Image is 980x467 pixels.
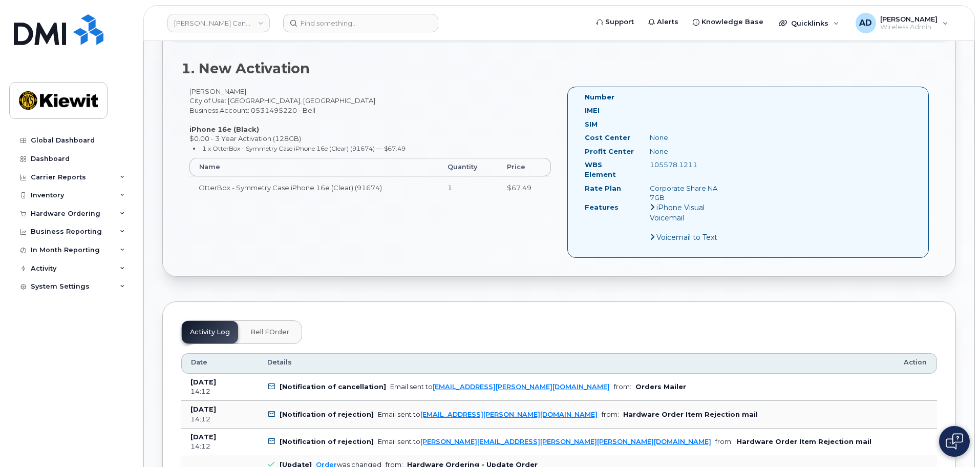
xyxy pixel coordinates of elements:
span: Quicklinks [791,19,828,27]
span: iPhone Visual Voicemail [650,203,705,222]
div: Corporate Share NA 7GB [642,184,733,202]
span: Wireless Admin [880,23,938,31]
span: Details [267,358,292,367]
a: [EMAIL_ADDRESS][PERSON_NAME][DOMAIN_NAME] [433,383,610,391]
a: Support [589,12,641,32]
span: from: [602,411,619,418]
b: Hardware Order Item Rejection mail [737,438,871,445]
div: Email sent to [390,383,610,391]
a: Alerts [641,12,686,32]
b: [DATE] [190,433,216,441]
span: from: [614,383,631,391]
div: Email sent to [378,438,711,445]
b: [Notification of rejection] [280,438,374,445]
td: $67.49 [498,176,551,199]
label: Number [585,92,614,102]
span: AD [859,17,872,29]
label: Profit Center [585,147,634,156]
div: None [642,147,733,156]
span: Support [605,17,634,27]
div: Anup Dondeti [848,13,955,33]
div: 14:12 [190,387,249,396]
label: Cost Center [585,133,630,143]
td: 1 [438,176,498,199]
th: Quantity [438,158,498,176]
b: [DATE] [190,405,216,413]
label: SIM [585,119,598,129]
a: Kiewit Canada Inc [167,14,270,32]
span: Date [191,358,207,367]
span: from: [715,438,733,445]
b: Orders Mailer [635,383,686,391]
td: OtterBox - Symmetry Case iPhone 16e (Clear) (91674) [189,176,438,199]
th: Name [189,158,438,176]
b: [Notification of cancellation] [280,383,386,391]
span: Alerts [657,17,678,27]
div: Email sent to [378,411,598,418]
div: None [642,133,733,143]
a: [EMAIL_ADDRESS][PERSON_NAME][DOMAIN_NAME] [420,411,598,418]
a: Knowledge Base [686,12,771,32]
label: IMEI [585,106,600,115]
th: Price [498,158,551,176]
span: Bell eOrder [250,328,289,336]
label: WBS Element [585,160,634,179]
strong: iPhone 16e (Black) [189,125,259,133]
div: 105578.1211 [642,160,733,170]
div: 14:12 [190,415,249,424]
img: Open chat [946,433,963,450]
strong: 1. New Activation [181,60,310,77]
span: Knowledge Base [701,17,763,27]
small: 1 x OtterBox - Symmetry Case iPhone 16e (Clear) (91674) — $67.49 [202,145,406,152]
span: [PERSON_NAME] [880,15,938,23]
b: [Notification of rejection] [280,411,374,418]
span: Voicemail to Text [656,233,717,242]
label: Rate Plan [585,184,621,193]
b: Hardware Order Item Rejection mail [623,411,758,418]
input: Find something... [283,14,438,32]
div: [PERSON_NAME] City of Use: [GEOGRAPHIC_DATA], [GEOGRAPHIC_DATA] Business Account: 0531495220 - Be... [181,87,559,208]
a: [PERSON_NAME][EMAIL_ADDRESS][PERSON_NAME][PERSON_NAME][DOMAIN_NAME] [420,438,711,445]
th: Action [894,353,937,374]
b: [DATE] [190,378,216,386]
div: Quicklinks [772,13,846,33]
div: 14:12 [190,442,249,451]
label: Features [585,202,619,212]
